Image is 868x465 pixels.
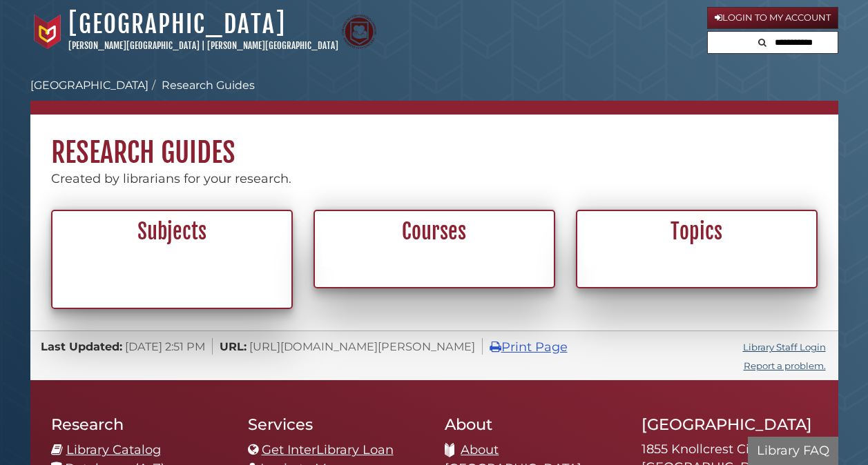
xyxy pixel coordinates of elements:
[68,9,286,39] a: [GEOGRAPHIC_DATA]
[342,14,376,49] img: Calvin Theological Seminary
[66,442,161,457] a: Library Catalog
[220,339,247,353] span: URL:
[41,339,122,353] span: Last Updated:
[51,415,227,434] h2: Research
[744,360,826,371] a: Report a problem.
[30,14,65,49] img: Calvin University
[30,77,838,115] nav: breadcrumb
[60,219,284,245] h2: Subjects
[490,341,501,353] i: Print Page
[585,219,809,245] h2: Topics
[162,79,255,92] a: Research Guides
[748,437,838,465] button: Library FAQ
[642,415,818,434] h2: [GEOGRAPHIC_DATA]
[30,115,838,170] h1: Research Guides
[51,171,291,186] span: Created by librarians for your research.
[249,339,475,353] span: [URL][DOMAIN_NAME][PERSON_NAME]
[743,342,826,353] a: Library Staff Login
[202,40,205,51] span: |
[322,219,546,245] h2: Courses
[30,79,148,92] a: [GEOGRAPHIC_DATA]
[707,7,838,29] a: Login to My Account
[758,38,766,47] i: Search
[262,442,394,457] a: Get InterLibrary Loan
[207,40,338,51] a: [PERSON_NAME][GEOGRAPHIC_DATA]
[754,32,771,50] button: Search
[490,339,568,355] a: Print Page
[248,415,424,434] h2: Services
[445,415,621,434] h2: About
[125,339,205,353] span: [DATE] 2:51 PM
[68,40,200,51] a: [PERSON_NAME][GEOGRAPHIC_DATA]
